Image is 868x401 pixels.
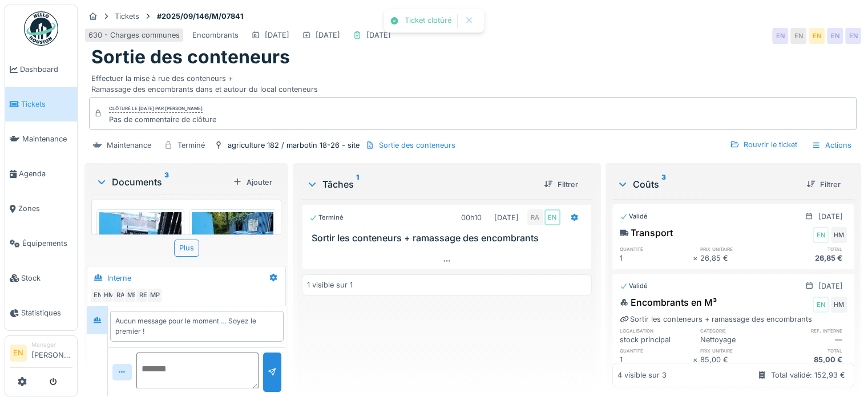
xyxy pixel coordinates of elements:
[19,168,72,179] span: Agenda
[773,334,847,345] div: —
[620,347,693,354] h6: quantité
[10,341,72,368] a: EN Manager[PERSON_NAME]
[307,280,353,290] div: 1 visible sur 1
[115,11,139,22] div: Tickets
[21,273,72,283] span: Stock
[773,327,847,334] h6: ref. interne
[99,212,181,321] img: 3t1c489yn047tzz94133g1b4f8lq
[772,28,788,44] div: EN
[461,212,482,223] div: 00h10
[152,11,248,22] strong: #2025/09/146/M/07841
[700,354,774,365] div: 85,00 €
[21,99,72,110] span: Tickets
[90,287,106,303] div: EN
[818,281,843,291] div: [DATE]
[115,316,278,337] div: Aucun message pour le moment … Soyez le premier !
[147,287,163,303] div: MP
[620,245,693,253] h6: quantité
[620,226,673,240] div: Transport
[312,233,587,244] h3: Sortir les conteneurs + ramassage des encombrants
[22,133,72,144] span: Maintenance
[693,253,700,264] div: ×
[813,297,829,313] div: EN
[21,307,72,318] span: Statistiques
[5,261,77,295] a: Stock
[773,245,847,253] h6: total
[265,30,289,40] div: [DATE]
[306,177,535,191] div: Tâches
[107,273,131,283] div: Interne
[827,28,843,44] div: EN
[18,203,72,214] span: Zones
[356,177,359,191] sup: 1
[316,30,340,40] div: [DATE]
[620,327,693,334] h6: localisation
[5,52,77,87] a: Dashboard
[806,137,857,153] div: Actions
[135,287,151,303] div: RE
[494,212,519,223] div: [DATE]
[813,227,829,243] div: EN
[700,327,774,334] h6: catégorie
[617,370,667,380] div: 4 visible sur 3
[527,209,543,225] div: RA
[22,238,72,249] span: Équipements
[228,140,360,151] div: agriculture 182 / marbotin 18-26 - site
[112,287,128,303] div: RA
[661,177,666,191] sup: 3
[192,212,274,321] img: iwju8a3i63fq6oyvolnd7ek4ndap
[790,28,806,44] div: EN
[617,177,797,191] div: Coûts
[96,175,228,189] div: Documents
[544,209,560,225] div: EN
[700,347,774,354] h6: prix unitaire
[809,28,825,44] div: EN
[174,240,199,256] div: Plus
[620,281,648,291] div: Validé
[228,175,277,190] div: Ajouter
[693,354,700,365] div: ×
[620,334,693,345] div: stock principal
[101,287,117,303] div: HM
[802,177,845,192] div: Filtrer
[700,253,774,264] div: 26,85 €
[5,156,77,191] a: Agenda
[773,253,847,264] div: 26,85 €
[109,114,216,125] div: Pas de commentaire de clôture
[379,140,455,151] div: Sortie des conteneurs
[771,370,845,380] div: Total validé: 152,93 €
[818,211,843,222] div: [DATE]
[845,28,861,44] div: EN
[725,137,802,152] div: Rouvrir le ticket
[773,347,847,354] h6: total
[20,64,72,75] span: Dashboard
[10,345,27,362] li: EN
[91,46,290,68] h1: Sortie des conteneurs
[192,30,239,40] div: Encombrants
[124,287,140,303] div: ME
[366,30,391,40] div: [DATE]
[620,295,717,309] div: Encombrants en M³
[700,245,774,253] h6: prix unitaire
[773,354,847,365] div: 85,00 €
[109,105,203,113] div: Clôturé le [DATE] par [PERSON_NAME]
[31,341,72,349] div: Manager
[620,314,812,325] div: Sortir les conteneurs + ramassage des encombrants
[88,30,180,40] div: 630 - Charges communes
[31,341,72,365] li: [PERSON_NAME]
[24,11,58,46] img: Badge_color-CXgf-gQk.svg
[620,354,693,365] div: 1
[831,227,847,243] div: HM
[91,68,854,95] div: Effectuer la mise à rue des conteneurs + Ramassage des encombrants dans et autour du local conten...
[177,140,205,151] div: Terminé
[700,334,774,345] div: Nettoyage
[5,226,77,261] a: Équipements
[5,87,77,121] a: Tickets
[5,295,77,330] a: Statistiques
[309,213,344,222] div: Terminé
[164,175,169,189] sup: 3
[5,191,77,226] a: Zones
[831,297,847,313] div: HM
[107,140,151,151] div: Maintenance
[405,16,451,26] div: Ticket clotûré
